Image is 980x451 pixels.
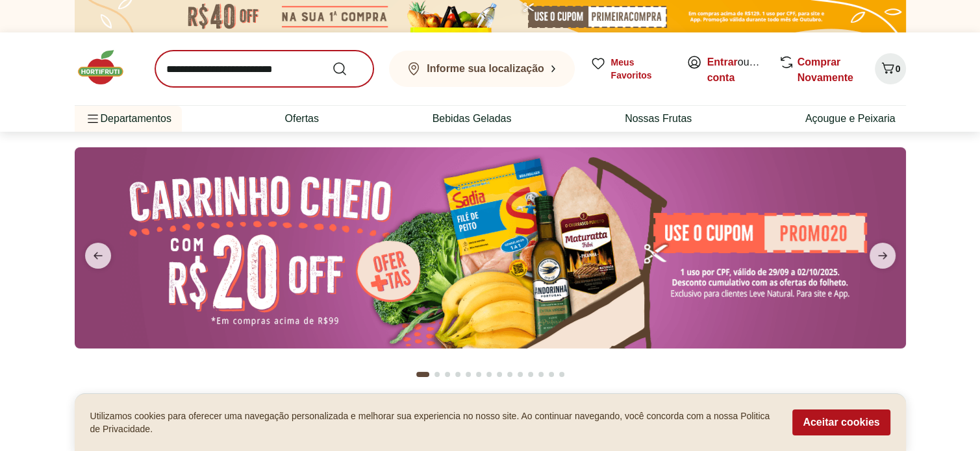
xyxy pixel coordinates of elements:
[433,111,512,127] a: Bebidas Geladas
[859,243,906,269] button: next
[494,359,505,390] button: Go to page 8 from fs-carousel
[155,51,373,87] input: search
[90,409,777,435] p: Utilizamos cookies para oferecer uma navegação personalizada e melhorar sua experiencia no nosso ...
[805,111,896,127] a: Açougue e Peixaria
[473,359,484,390] button: Go to page 6 from fs-carousel
[85,103,171,134] span: Departamentos
[414,359,432,390] button: Current page from fs-carousel
[798,56,853,83] a: Comprar Novamente
[505,359,515,390] button: Go to page 9 from fs-carousel
[590,56,671,82] a: Meus Favoritos
[75,243,121,269] button: previous
[707,55,765,86] span: ou
[427,63,544,74] b: Informe sua localização
[75,147,906,348] img: cupom
[515,359,525,390] button: Go to page 10 from fs-carousel
[332,61,363,77] button: Submit Search
[284,111,318,127] a: Ofertas
[525,359,536,390] button: Go to page 11 from fs-carousel
[484,359,494,390] button: Go to page 7 from fs-carousel
[546,359,557,390] button: Go to page 13 from fs-carousel
[432,359,442,390] button: Go to page 2 from fs-carousel
[453,359,463,390] button: Go to page 4 from fs-carousel
[85,103,101,134] button: Menu
[75,48,140,87] img: Hortifruti
[611,56,671,82] span: Meus Favoritos
[536,359,546,390] button: Go to page 12 from fs-carousel
[625,111,692,127] a: Nossas Frutas
[707,56,738,67] a: Entrar
[463,359,473,390] button: Go to page 5 from fs-carousel
[557,359,567,390] button: Go to page 14 from fs-carousel
[442,359,453,390] button: Go to page 3 from fs-carousel
[896,64,901,74] span: 0
[792,409,890,435] button: Aceitar cookies
[875,53,906,84] button: Carrinho
[389,51,575,87] button: Informe sua localização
